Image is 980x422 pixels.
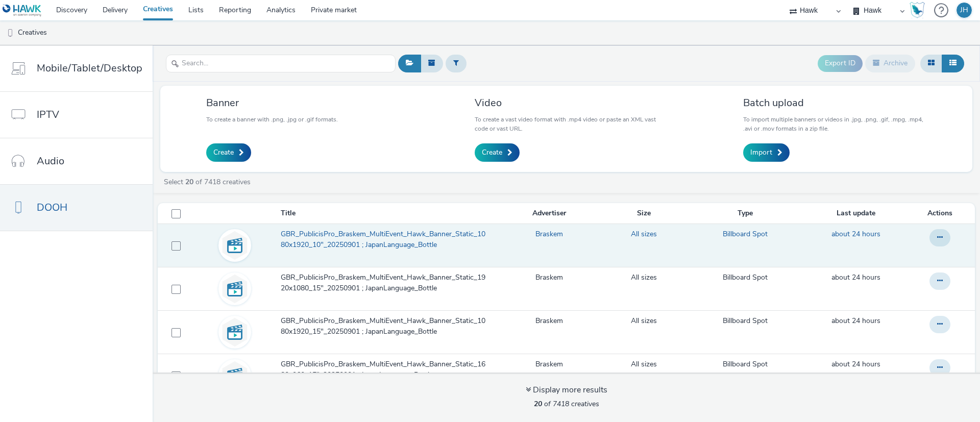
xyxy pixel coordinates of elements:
[3,4,42,17] img: undefined Logo
[831,316,880,326] span: about 24 hours
[723,316,768,326] a: Billboard Spot
[723,272,768,283] a: Billboard Spot
[163,177,255,187] a: Select of 7418 creatives
[743,96,926,110] h3: Batch upload
[534,399,542,409] strong: 20
[920,55,942,72] button: Grid
[281,272,494,293] span: GBR_PublicisPro_Braskem_MultiEvent_Hawk_Banner_Static_1920x1080_15"_20250901 ; JapanLanguage_Bottle
[475,96,658,110] h3: Video
[831,229,880,239] span: about 24 hours
[831,229,880,239] a: 1 September 2025, 11:26
[802,203,910,224] th: Last update
[599,203,688,224] th: Size
[206,96,338,110] h3: Banner
[281,229,494,250] span: GBR_PublicisPro_Braskem_MultiEvent_Hawk_Banner_Static_1080x1920_10"_20250901 ; JapanLanguage_Bottle
[831,272,880,282] span: about 24 hours
[5,28,15,38] img: dooh
[960,3,968,18] div: JH
[499,203,600,224] th: Advertiser
[37,200,67,215] span: DOOH
[631,272,657,283] a: All sizes
[482,147,502,158] span: Create
[185,177,193,187] strong: 20
[535,316,563,326] a: Braskem
[631,316,657,326] a: All sizes
[526,384,607,396] div: Display more results
[631,229,657,239] a: All sizes
[743,143,790,162] a: Import
[910,2,929,18] a: Hawk Academy
[831,359,880,369] span: about 24 hours
[942,55,964,72] button: Table
[281,229,498,255] a: GBR_PublicisPro_Braskem_MultiEvent_Hawk_Banner_Static_1080x1920_10"_20250901 ; JapanLanguage_Bottle
[723,229,768,239] a: Billboard Spot
[689,203,802,224] th: Type
[535,229,563,239] a: Braskem
[910,203,975,224] th: Actions
[213,147,234,158] span: Create
[220,274,250,304] img: video.svg
[631,359,657,369] a: All sizes
[831,359,880,369] a: 1 September 2025, 11:26
[220,361,250,390] img: video.svg
[831,272,880,283] a: 1 September 2025, 11:26
[910,2,925,18] img: Hawk Academy
[206,143,251,162] a: Create
[475,115,658,133] p: To create a vast video format with .mp4 video or paste an XML vast code or vast URL.
[281,359,498,385] a: GBR_PublicisPro_Braskem_MultiEvent_Hawk_Banner_Static_1680x960_15"_20250901 ; JapanLanguage_Bottle
[865,55,915,72] button: Archive
[723,359,768,369] a: Billboard Spot
[206,115,338,124] p: To create a banner with .png, .jpg or .gif formats.
[750,147,772,158] span: Import
[281,359,494,380] span: GBR_PublicisPro_Braskem_MultiEvent_Hawk_Banner_Static_1680x960_15"_20250901 ; JapanLanguage_Bottle
[281,316,498,342] a: GBR_PublicisPro_Braskem_MultiEvent_Hawk_Banner_Static_1080x1920_15"_20250901 ; JapanLanguage_Bottle
[281,272,498,299] a: GBR_PublicisPro_Braskem_MultiEvent_Hawk_Banner_Static_1920x1080_15"_20250901 ; JapanLanguage_Bottle
[281,316,494,337] span: GBR_PublicisPro_Braskem_MultiEvent_Hawk_Banner_Static_1080x1920_15"_20250901 ; JapanLanguage_Bottle
[535,359,563,369] a: Braskem
[743,115,926,133] p: To import multiple banners or videos in .jpg, .png, .gif, .mpg, .mp4, .avi or .mov formats in a z...
[37,61,142,76] span: Mobile/Tablet/Desktop
[220,317,250,347] img: video.svg
[535,272,563,283] a: Braskem
[166,55,396,72] input: Search...
[280,203,499,224] th: Title
[37,107,59,122] span: IPTV
[818,55,863,71] button: Export ID
[831,316,880,326] a: 1 September 2025, 11:26
[534,399,599,409] span: of 7418 creatives
[37,154,64,168] span: Audio
[475,143,520,162] a: Create
[220,231,250,260] img: video.svg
